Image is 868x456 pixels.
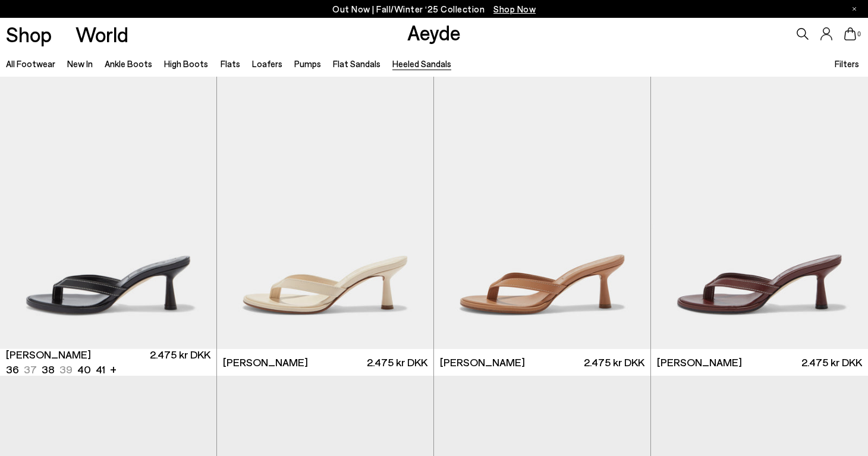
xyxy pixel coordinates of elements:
[217,349,433,376] a: [PERSON_NAME] 2.475 kr DKK
[844,27,856,40] a: 0
[42,362,55,377] li: 38
[333,58,380,69] a: Flat Sandals
[801,355,862,370] span: 2.475 kr DKK
[392,58,451,69] a: Heeled Sandals
[217,77,433,349] img: Daphne Leather Thong Sandals
[856,31,862,37] span: 0
[434,77,650,349] img: Daphne Leather Thong Sandals
[110,361,117,377] li: +
[651,77,868,349] img: Daphne Leather Thong Sandals
[221,58,240,69] a: Flats
[657,355,742,370] span: [PERSON_NAME]
[96,362,105,377] li: 41
[67,58,93,69] a: New In
[6,24,52,45] a: Shop
[252,58,282,69] a: Loafers
[332,2,536,17] p: Out Now | Fall/Winter ‘25 Collection
[493,4,536,14] span: Navigate to /collections/new-in
[76,24,128,45] a: World
[440,355,525,370] span: [PERSON_NAME]
[651,349,868,376] a: [PERSON_NAME] 2.475 kr DKK
[407,20,461,45] a: Aeyde
[367,355,427,370] span: 2.475 kr DKK
[6,347,91,362] span: [PERSON_NAME]
[105,58,152,69] a: Ankle Boots
[434,349,650,376] a: [PERSON_NAME] 2.475 kr DKK
[77,362,91,377] li: 40
[835,58,859,69] span: Filters
[6,362,19,377] li: 36
[223,355,308,370] span: [PERSON_NAME]
[6,58,55,69] a: All Footwear
[294,58,321,69] a: Pumps
[164,58,208,69] a: High Boots
[6,362,102,377] ul: variant
[584,355,644,370] span: 2.475 kr DKK
[150,347,210,377] span: 2.475 kr DKK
